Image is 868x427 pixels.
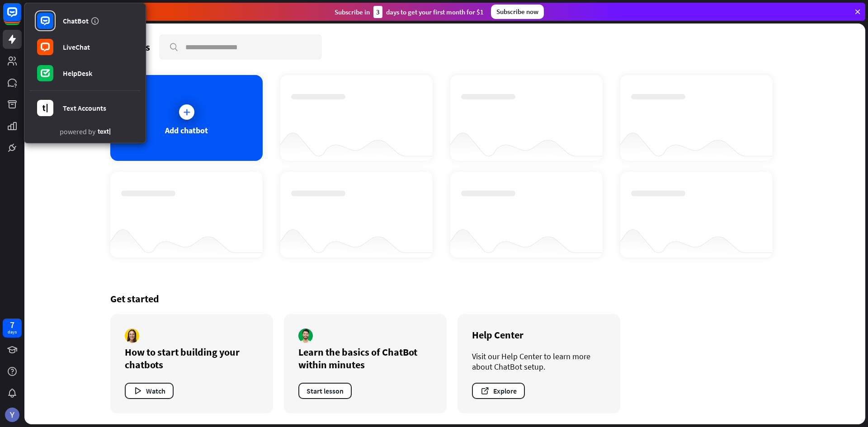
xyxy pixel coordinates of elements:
div: How to start building your chatbots [125,346,259,371]
img: author [125,328,139,343]
img: author [298,328,313,343]
div: Learn the basics of ChatBot within minutes [298,346,432,371]
button: Watch [125,383,174,399]
div: days [8,329,17,335]
div: Get started [110,292,779,305]
div: Add chatbot [165,125,208,136]
button: Explore [472,383,525,399]
div: Subscribe in days to get your first month for $1 [335,6,484,18]
div: Visit our Help Center to learn more about ChatBot setup. [472,351,606,372]
a: 7 days [3,319,22,338]
div: 3 [373,6,382,18]
button: Open LiveChat chat widget [7,4,34,31]
button: Start lesson [298,383,352,399]
div: Subscribe now [491,5,544,19]
div: Help Center [472,328,606,341]
div: 7 [10,321,14,329]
